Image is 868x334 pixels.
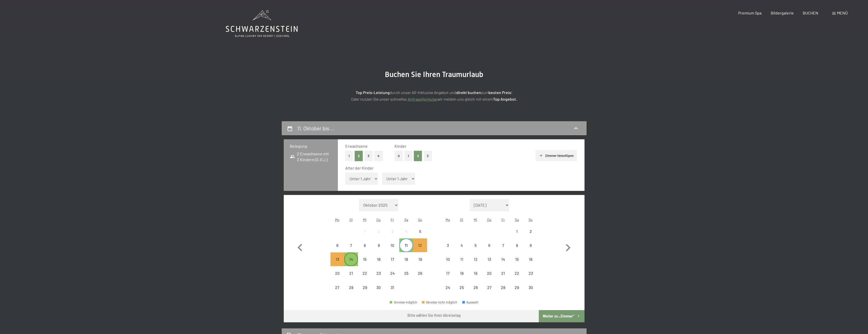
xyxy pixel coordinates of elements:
[469,285,482,298] div: 26
[441,285,454,298] div: 24
[803,10,818,15] a: BUCHEN
[386,224,399,238] div: Fri Oct 03 2025
[358,252,372,266] div: Wed Oct 15 2025
[400,243,413,256] div: 11
[372,285,385,298] div: 30
[358,271,371,284] div: 22
[344,238,358,252] div: Abreise nicht möglich
[399,238,413,252] div: Abreise möglich
[469,252,482,266] div: Wed Nov 12 2025
[455,266,469,280] div: Tue Nov 18 2025
[372,266,386,280] div: Abreise nicht möglich
[524,224,538,238] div: Abreise nicht möglich
[524,280,538,294] div: Sun Nov 30 2025
[524,252,538,266] div: Sun Nov 16 2025
[455,257,468,270] div: 11
[376,218,381,222] abbr: Donnerstag
[482,252,496,266] div: Thu Nov 13 2025
[455,285,468,298] div: 25
[482,280,496,294] div: Abreise nicht möglich
[372,229,385,242] div: 2
[441,257,454,270] div: 10
[469,271,482,284] div: 19
[404,218,408,222] abbr: Samstag
[462,301,479,304] div: Auswahl
[460,218,463,222] abbr: Dienstag
[331,243,344,256] div: 6
[413,238,427,252] div: Sun Oct 12 2025
[413,266,427,280] div: Sun Oct 26 2025
[386,266,399,280] div: Fri Oct 24 2025
[345,257,357,270] div: 14
[345,243,357,256] div: 7
[386,280,399,294] div: Abreise nicht möglich
[344,238,358,252] div: Tue Oct 07 2025
[345,151,353,161] button: 1
[399,266,413,280] div: Sat Oct 25 2025
[386,252,399,266] div: Fri Oct 17 2025
[496,266,510,280] div: Fri Nov 21 2025
[330,252,344,266] div: Mon Oct 13 2025
[290,143,332,149] h3: Belegung
[515,218,519,222] abbr: Samstag
[358,257,371,270] div: 15
[414,243,426,256] div: 12
[358,238,372,252] div: Abreise nicht möglich
[524,271,537,284] div: 23
[483,271,496,284] div: 20
[497,257,509,270] div: 14
[738,10,762,15] a: Premium Spa
[455,238,469,252] div: Abreise nicht möglich
[524,266,538,280] div: Sun Nov 23 2025
[394,144,406,148] span: Kinder
[386,266,399,280] div: Abreise nicht möglich
[482,266,496,280] div: Thu Nov 20 2025
[358,229,371,242] div: 1
[408,97,437,101] a: Anfrageformular
[455,280,469,294] div: Tue Nov 25 2025
[372,243,385,256] div: 9
[345,285,357,298] div: 28
[469,266,482,280] div: Abreise nicht möglich
[344,266,358,280] div: Abreise nicht möglich
[455,252,469,266] div: Abreise nicht möglich
[474,218,477,222] abbr: Mittwoch
[399,252,413,266] div: Abreise nicht möglich
[350,218,353,222] abbr: Dienstag
[399,266,413,280] div: Abreise nicht möglich
[358,266,372,280] div: Wed Oct 22 2025
[413,252,427,266] div: Sun Oct 19 2025
[374,151,383,161] button: 4
[524,252,538,266] div: Abreise nicht möglich
[422,301,457,304] div: Abreise nicht möglich
[394,151,403,161] button: 0
[400,271,413,284] div: 25
[441,266,455,280] div: Abreise nicht möglich
[496,280,510,294] div: Abreise nicht möglich
[372,280,386,294] div: Abreise nicht möglich
[441,238,455,252] div: Abreise nicht möglich
[358,238,372,252] div: Wed Oct 08 2025
[483,257,496,270] div: 13
[493,97,517,101] strong: Top Angebot.
[510,280,524,294] div: Abreise nicht möglich
[355,151,363,161] button: 2
[496,280,510,294] div: Fri Nov 28 2025
[524,238,538,252] div: Abreise nicht möglich
[418,218,422,222] abbr: Sonntag
[335,218,340,222] abbr: Montag
[529,218,533,222] abbr: Sonntag
[469,252,482,266] div: Abreise nicht möglich
[524,285,537,298] div: 30
[413,238,427,252] div: Abreise nicht möglich, da die Mindestaufenthaltsdauer nicht erfüllt wird
[496,238,510,252] div: Fri Nov 07 2025
[330,280,344,294] div: Mon Oct 27 2025
[510,266,524,280] div: Abreise nicht möglich
[524,280,538,294] div: Abreise nicht möglich
[413,224,427,238] div: Abreise nicht möglich
[372,257,385,270] div: 16
[497,285,509,298] div: 28
[469,243,482,256] div: 5
[386,229,399,242] div: 3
